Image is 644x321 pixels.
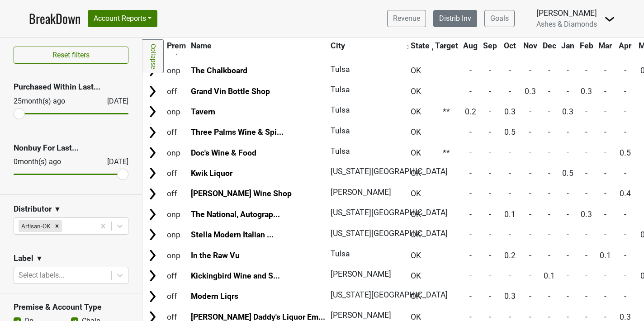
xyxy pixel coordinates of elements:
[489,271,491,280] span: -
[604,87,606,96] span: -
[504,46,516,55] span: 0.2
[165,143,188,162] td: onp
[146,126,159,139] img: Arrow right
[624,46,626,55] span: -
[165,184,188,203] td: off
[411,107,421,116] span: OK
[331,126,350,135] span: Tulsa
[529,46,531,55] span: -
[548,66,550,75] span: -
[411,189,421,198] span: OK
[604,14,615,24] img: Dropdown Menu
[191,292,238,301] a: Modern Liqrs
[509,189,511,198] span: -
[484,10,515,27] a: Goals
[165,102,188,121] td: onp
[624,66,626,75] span: -
[146,249,159,262] img: Arrow right
[331,85,350,94] span: Tulsa
[529,189,531,198] span: -
[489,87,491,96] span: -
[604,107,606,116] span: -
[624,230,626,239] span: -
[529,66,531,75] span: -
[411,66,421,75] span: OK
[469,271,472,280] span: -
[411,148,421,157] span: OK
[529,271,531,280] span: -
[433,38,460,54] th: Target: activate to sort column ascending
[191,148,256,157] a: Doc's Wine & Food
[165,287,188,306] td: off
[469,292,472,301] span: -
[14,302,128,312] h3: Premise & Account Type
[165,123,188,142] td: off
[19,220,52,232] div: Artisan-OK
[165,204,188,224] td: onp
[529,210,531,219] span: -
[146,228,159,241] img: Arrow right
[99,96,128,107] div: [DATE]
[615,38,635,54] th: Apr: activate to sort column ascending
[624,87,626,96] span: -
[189,38,328,54] th: Name: activate to sort column ascending
[411,169,421,178] span: OK
[536,7,597,19] div: [PERSON_NAME]
[585,189,587,198] span: -
[585,271,587,280] span: -
[408,38,432,54] th: State: activate to sort column ascending
[529,230,531,239] span: -
[489,107,491,116] span: -
[585,66,587,75] span: -
[469,66,472,75] span: -
[597,38,615,54] th: Mar: activate to sort column ascending
[504,292,516,301] span: 0.3
[411,271,421,280] span: OK
[509,230,511,239] span: -
[14,156,85,167] div: 0 month(s) ago
[165,61,188,80] td: onp
[489,169,491,178] span: -
[331,311,391,320] span: [PERSON_NAME]
[411,230,421,239] span: OK
[548,169,550,178] span: -
[411,210,421,219] span: OK
[191,230,274,239] a: Stella Modern Italian ...
[620,148,631,157] span: 0.5
[331,167,448,176] span: [US_STATE][GEOGRAPHIC_DATA]
[489,189,491,198] span: -
[548,127,550,137] span: -
[581,210,592,219] span: 0.3
[489,46,491,55] span: -
[29,9,80,28] a: BreakDown
[567,271,569,280] span: -
[624,127,626,137] span: -
[504,251,516,260] span: 0.2
[191,41,212,50] span: Name
[328,38,403,54] th: City: activate to sort column ascending
[191,127,284,137] a: Three Palms Wine & Spi...
[567,230,569,239] span: -
[529,251,531,260] span: -
[548,189,550,198] span: -
[14,143,128,153] h3: Nonbuy For Last...
[331,229,448,238] span: [US_STATE][GEOGRAPHIC_DATA]
[529,148,531,157] span: -
[548,107,550,116] span: -
[548,148,550,157] span: -
[191,66,247,75] a: The Chalkboard
[548,251,550,260] span: -
[624,107,626,116] span: -
[331,65,350,74] span: Tulsa
[567,210,569,219] span: -
[489,230,491,239] span: -
[88,10,157,27] button: Account Reports
[548,46,550,55] span: -
[465,107,476,116] span: 0.2
[14,204,52,214] h3: Distributor
[411,87,421,96] span: OK
[504,107,516,116] span: 0.3
[146,105,159,118] img: Arrow right
[331,269,391,279] span: [PERSON_NAME]
[604,46,606,55] span: -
